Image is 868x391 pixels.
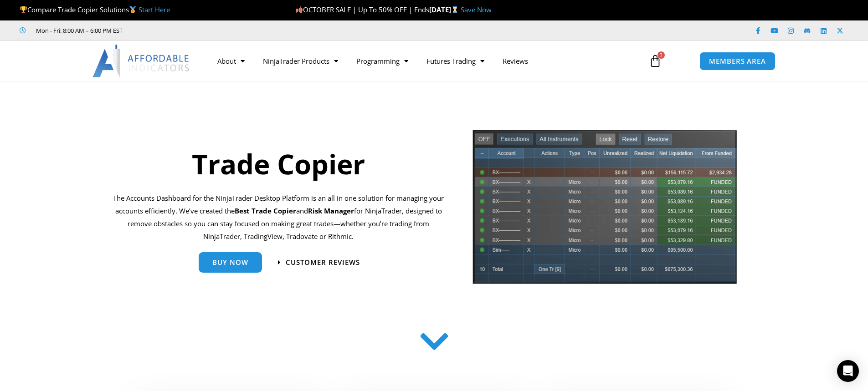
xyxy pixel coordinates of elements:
img: tradecopier | Affordable Indicators – NinjaTrader [472,129,738,291]
a: Futures Trading [417,51,493,71]
img: LogoAI | Affordable Indicators – NinjaTrader [92,45,190,77]
a: NinjaTrader Products [254,51,347,71]
img: 🏆 [20,6,27,13]
div: Open Intercom Messenger [837,360,859,382]
strong: [DATE] [429,5,461,14]
span: 3 [657,51,665,59]
a: 3 [635,48,675,74]
span: Compare Trade Copier Solutions [20,5,170,14]
img: ⌛ [452,6,458,13]
a: Programming [347,51,417,71]
iframe: Customer reviews powered by Trustpilot [135,26,272,35]
a: About [208,51,254,71]
span: OCTOBER SALE | Up To 50% OFF | Ends [295,5,429,14]
a: Buy Now [199,252,262,273]
span: MEMBERS AREA [709,58,766,65]
a: Save Now [461,5,492,14]
a: Reviews [493,51,537,71]
strong: Risk Manager [308,206,354,215]
h1: Trade Copier [113,145,444,183]
span: Buy Now [212,259,248,266]
a: MEMBERS AREA [699,52,776,71]
a: Customer Reviews [278,259,360,266]
nav: Menu [208,51,638,71]
span: Customer Reviews [286,259,360,266]
span: Mon - Fri: 8:00 AM – 6:00 PM EST [34,25,123,36]
b: Best Trade Copier [235,206,296,215]
p: The Accounts Dashboard for the NinjaTrader Desktop Platform is an all in one solution for managin... [113,192,444,243]
img: 🥇 [129,6,136,13]
a: Start Here [139,5,170,14]
img: 🍂 [296,6,303,13]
